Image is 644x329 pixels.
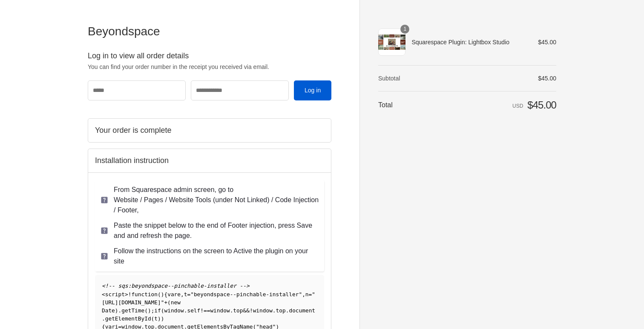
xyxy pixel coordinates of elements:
[233,307,243,314] span: top
[538,39,556,46] span: $45.00
[167,299,171,306] span: (
[253,307,273,314] span: window
[187,307,200,314] span: self
[88,63,331,72] p: You can find your order number in the receipt you received via email.
[309,291,312,298] span: =
[105,315,151,322] span: getElementById
[102,307,115,314] span: Date
[164,291,167,298] span: {
[102,315,105,322] span: .
[102,291,315,306] span: "[URL][DOMAIN_NAME]"
[158,291,161,298] span: (
[538,75,556,82] span: $45.00
[151,307,155,314] span: ;
[302,291,305,298] span: ,
[273,307,276,314] span: .
[171,299,181,306] span: new
[161,291,164,298] span: )
[118,307,122,314] span: .
[187,291,190,298] span: =
[158,315,161,322] span: )
[144,307,148,314] span: (
[243,307,249,314] span: &&
[378,101,393,109] span: Total
[102,291,105,298] span: <
[161,315,164,322] span: )
[125,291,128,298] span: >
[88,25,160,38] span: Beyondspace
[200,307,210,314] span: !==
[114,246,319,266] p: Follow the instructions on the screen to Active the plugin on your site
[131,291,158,298] span: function
[128,291,132,298] span: !
[114,185,319,215] p: From Squarespace admin screen, go to Website / Pages / Website Tools (under Not Linked) / Code In...
[102,283,250,289] span: <!-- sqs:beyondspace--pinchable-installer -->
[289,307,315,314] span: document
[88,51,331,61] h2: Log in to view all order details
[184,307,187,314] span: .
[230,307,233,314] span: .
[400,25,409,34] span: 1
[154,307,161,314] span: if
[154,315,158,322] span: t
[177,291,181,298] span: e
[164,299,167,306] span: +
[114,220,319,241] p: Paste the snippet below to the end of Footer injection, press Save and and refresh the page.
[95,156,324,166] h2: Installation instruction
[210,307,230,314] span: window
[105,291,125,298] span: script
[305,291,309,298] span: n
[286,307,289,314] span: .
[250,307,253,314] span: !
[181,291,184,298] span: ,
[161,307,164,314] span: (
[294,80,331,100] button: Log in
[151,315,155,322] span: (
[184,291,187,298] span: t
[276,307,286,314] span: top
[148,307,151,314] span: )
[95,126,324,135] h2: Your order is complete
[512,103,523,109] span: USD
[527,99,556,111] span: $45.00
[190,291,302,298] span: "beyondspace--pinchable-installer"
[411,38,526,46] span: Squarespace Plugin: Lightbox Studio
[164,307,184,314] span: window
[121,307,144,314] span: getTime
[378,74,431,82] th: Subtotal
[115,307,118,314] span: )
[167,291,177,298] span: var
